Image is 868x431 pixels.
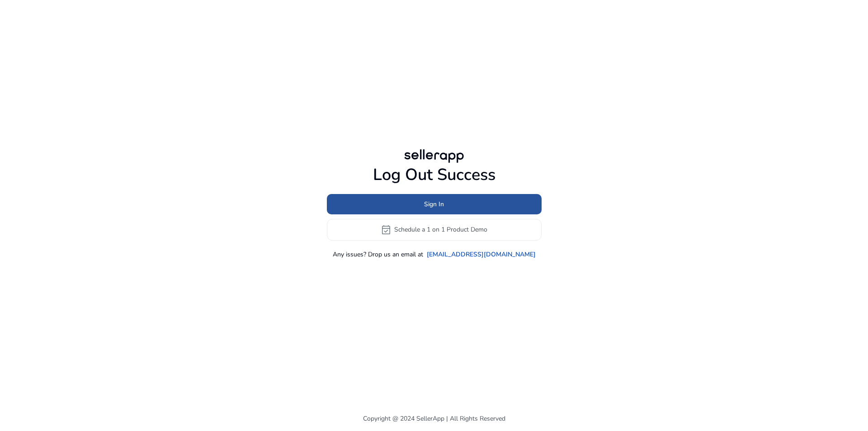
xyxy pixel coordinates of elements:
button: event_availableSchedule a 1 on 1 Product Demo [327,219,542,241]
h1: Log Out Success [327,165,542,185]
p: Any issues? Drop us an email at [333,250,423,259]
span: Sign In [424,199,444,209]
button: Sign In [327,194,542,214]
span: event_available [381,224,392,235]
a: [EMAIL_ADDRESS][DOMAIN_NAME] [427,250,536,259]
